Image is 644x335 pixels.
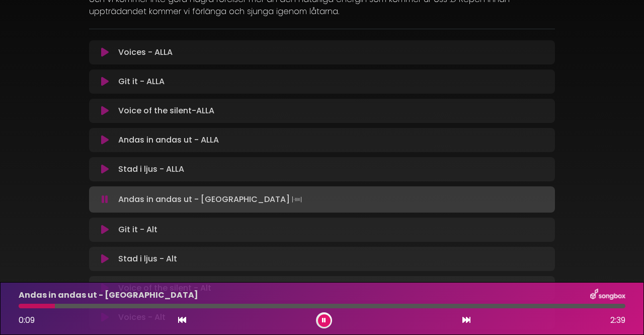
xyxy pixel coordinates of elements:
p: Voice of the silent-ALLA [118,105,214,117]
p: Andas in andas ut - [GEOGRAPHIC_DATA] [19,289,198,301]
p: Voices - ALLA [118,46,173,58]
p: Stad i ljus - Alt [118,253,177,265]
img: waveform4.gif [290,192,304,207]
p: Stad i ljus - ALLA [118,163,184,175]
p: Andas in andas ut - ALLA [118,134,219,146]
p: Git it - ALLA [118,76,165,88]
p: Git it - Alt [118,224,157,236]
span: 0:09 [19,314,35,326]
span: 2:39 [610,314,625,326]
p: Andas in andas ut - [GEOGRAPHIC_DATA] [118,192,304,207]
img: songbox-logo-white.png [590,289,625,302]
